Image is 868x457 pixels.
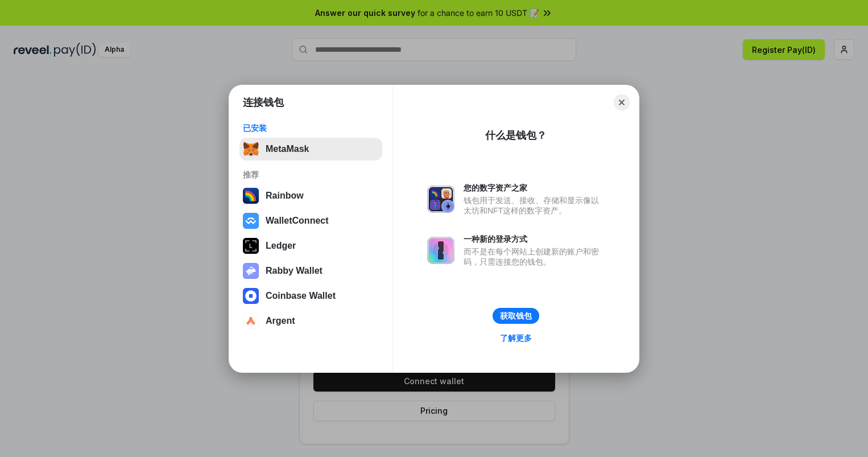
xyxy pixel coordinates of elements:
div: Argent [266,316,295,326]
img: svg+xml,%3Csvg%20width%3D%2228%22%20height%3D%2228%22%20viewBox%3D%220%200%2028%2028%22%20fill%3D... [243,213,259,229]
div: 一种新的登录方式 [464,234,605,244]
img: svg+xml,%3Csvg%20width%3D%2228%22%20height%3D%2228%22%20viewBox%3D%220%200%2028%2028%22%20fill%3D... [243,288,259,304]
img: svg+xml,%3Csvg%20xmlns%3D%22http%3A%2F%2Fwww.w3.org%2F2000%2Fsvg%22%20width%3D%2228%22%20height%3... [243,238,259,254]
button: Ledger [239,234,382,257]
div: Ledger [266,241,296,251]
button: WalletConnect [239,209,382,232]
button: Rainbow [239,184,382,207]
img: svg+xml,%3Csvg%20width%3D%22120%22%20height%3D%22120%22%20viewBox%3D%220%200%20120%20120%22%20fil... [243,188,259,204]
img: svg+xml,%3Csvg%20xmlns%3D%22http%3A%2F%2Fwww.w3.org%2F2000%2Fsvg%22%20fill%3D%22none%22%20viewBox... [243,263,259,279]
button: Close [614,94,630,110]
img: svg+xml,%3Csvg%20width%3D%2228%22%20height%3D%2228%22%20viewBox%3D%220%200%2028%2028%22%20fill%3D... [243,313,259,329]
button: Coinbase Wallet [239,285,382,307]
div: 推荐 [243,170,379,180]
div: 钱包用于发送、接收、存储和显示像以太坊和NFT这样的数字资产。 [464,195,605,216]
div: 而不是在每个网站上创建新的账户和密码，只需连接您的钱包。 [464,246,605,267]
h1: 连接钱包 [243,96,284,109]
img: svg+xml,%3Csvg%20xmlns%3D%22http%3A%2F%2Fwww.w3.org%2F2000%2Fsvg%22%20fill%3D%22none%22%20viewBox... [427,237,454,264]
div: Rainbow [266,191,304,201]
img: svg+xml,%3Csvg%20fill%3D%22none%22%20height%3D%2233%22%20viewBox%3D%220%200%2035%2033%22%20width%... [243,141,259,157]
button: Argent [239,310,382,332]
button: 获取钱包 [493,308,539,324]
img: svg+xml,%3Csvg%20xmlns%3D%22http%3A%2F%2Fwww.w3.org%2F2000%2Fsvg%22%20fill%3D%22none%22%20viewBox... [427,186,454,213]
div: Rabby Wallet [266,266,323,276]
a: 了解更多 [493,331,539,345]
div: 什么是钱包？ [485,129,547,142]
div: MetaMask [266,144,309,154]
div: 了解更多 [500,333,532,343]
div: 已安装 [243,123,379,133]
div: 获取钱包 [500,311,532,321]
button: MetaMask [239,138,382,160]
div: WalletConnect [266,216,329,226]
button: Rabby Wallet [239,260,382,282]
div: Coinbase Wallet [266,291,336,301]
div: 您的数字资产之家 [464,183,605,193]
